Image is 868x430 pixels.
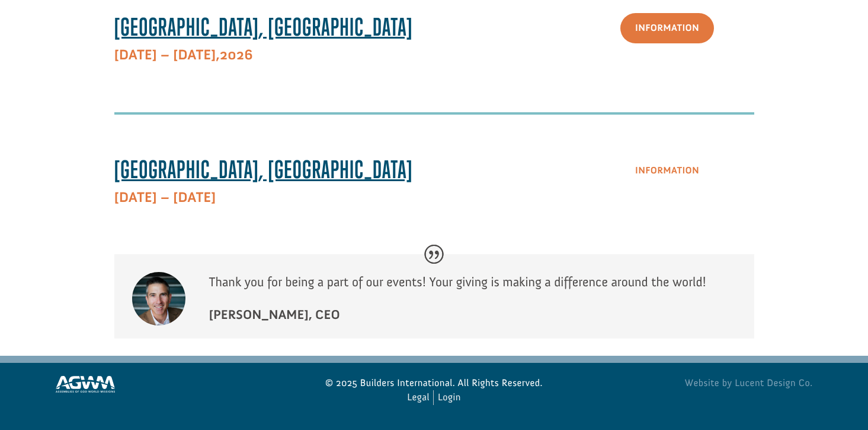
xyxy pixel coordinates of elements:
[310,376,558,391] p: © 2025 Builders International. All Rights Reserved.
[114,12,413,41] span: [GEOGRAPHIC_DATA], [GEOGRAPHIC_DATA]
[21,37,163,45] div: to
[620,13,714,43] a: Information
[21,12,163,36] div: [PERSON_NAME] donated $100
[438,390,461,405] a: Login
[209,272,736,305] p: Thank you for being a part of our events! Your giving is making a difference around the world!
[168,24,220,45] button: Donate
[114,46,220,64] span: [DATE] – [DATE],
[209,306,340,322] strong: [PERSON_NAME], CEO
[32,48,160,56] span: [PERSON_NAME] , [GEOGRAPHIC_DATA]
[566,376,813,391] a: Website by Lucent Design Co.
[407,390,430,405] a: Legal
[28,36,223,45] strong: [GEOGRAPHIC_DATA]: Restoration [DEMOGRAPHIC_DATA]
[114,155,413,184] span: [GEOGRAPHIC_DATA], [GEOGRAPHIC_DATA]
[114,189,216,206] strong: [DATE] – [DATE]
[21,25,31,34] img: emoji balloon
[620,156,714,186] a: Information
[114,46,253,64] strong: 2026
[21,48,30,56] img: US.png
[56,376,115,393] img: Assemblies of God World Missions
